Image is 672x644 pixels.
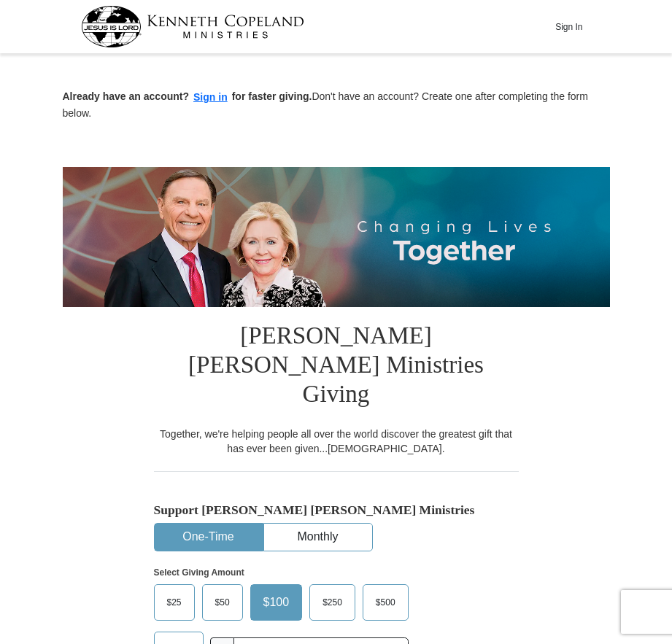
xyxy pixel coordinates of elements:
div: Together, we're helping people all over the world discover the greatest gift that has ever been g... [154,427,519,456]
button: Sign In [547,15,591,38]
h1: [PERSON_NAME] [PERSON_NAME] Ministries Giving [154,307,519,427]
span: $25 [160,591,189,613]
h5: Support [PERSON_NAME] [PERSON_NAME] Ministries [154,503,519,518]
p: Don't have an account? Create one after completing the form below. [63,89,610,120]
button: Monthly [264,524,372,551]
img: kcm-header-logo.svg [81,6,304,47]
strong: Select Giving Amount [154,567,244,578]
button: One-Time [155,524,263,551]
span: $250 [315,591,349,613]
strong: Already have an account? for faster giving. [63,90,312,102]
span: $500 [368,591,403,613]
span: $50 [208,591,237,613]
span: $100 [256,591,297,613]
button: Sign in [189,89,232,106]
